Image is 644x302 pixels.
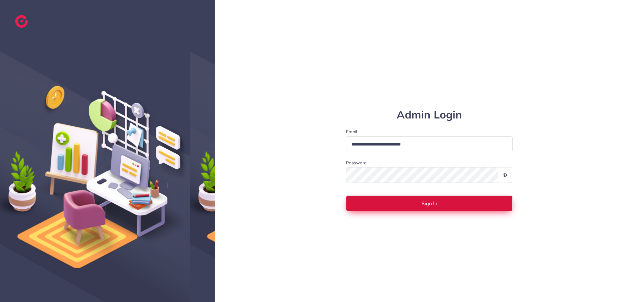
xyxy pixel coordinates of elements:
img: logo [15,15,28,28]
h1: Admin Login [346,108,513,121]
label: Email [346,129,513,135]
button: Sign In [346,195,513,211]
span: Sign In [421,201,437,206]
label: Password [346,160,366,166]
